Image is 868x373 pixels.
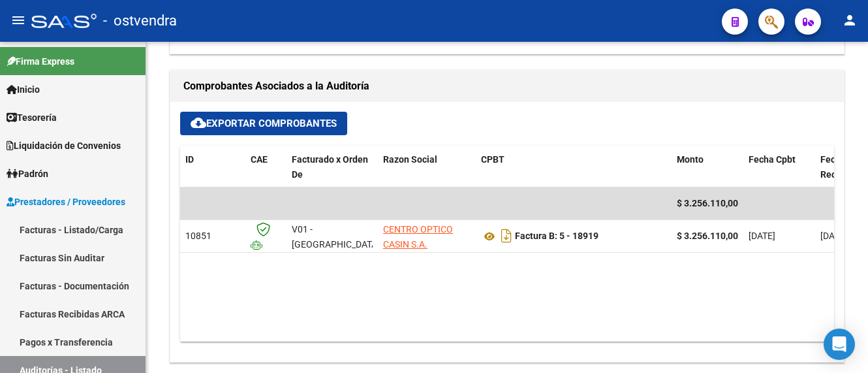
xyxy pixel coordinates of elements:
[183,76,831,97] h1: Comprobantes Asociados a la Auditoría
[498,225,515,246] i: Descargar documento
[251,154,268,165] span: CAE
[180,146,245,189] datatable-header-cell: ID
[842,12,858,28] mat-icon: person
[820,154,857,180] span: Fecha Recibido
[677,154,704,165] span: Monto
[383,154,437,165] span: Razon Social
[10,12,26,28] mat-icon: menu
[180,112,347,135] button: Exportar Comprobantes
[749,154,796,165] span: Fecha Cpbt
[287,146,378,189] datatable-header-cell: Facturado x Orden De
[292,154,368,180] span: Facturado x Orden De
[245,146,287,189] datatable-header-cell: CAE
[103,7,177,35] span: - ostvendra
[672,146,743,189] datatable-header-cell: Monto
[743,146,815,189] datatable-header-cell: Fecha Cpbt
[378,146,476,189] datatable-header-cell: Razon Social
[824,329,855,360] div: Open Intercom Messenger
[476,146,672,189] datatable-header-cell: CPBT
[185,231,211,241] span: 10851
[7,167,48,181] span: Padrón
[7,195,125,209] span: Prestadores / Proveedores
[481,154,504,165] span: CPBT
[7,138,121,153] span: Liquidación de Convenios
[677,198,738,208] span: $ 3.256.110,00
[191,115,206,131] mat-icon: cloud_download
[7,82,40,97] span: Inicio
[515,231,598,242] strong: Factura B: 5 - 18919
[677,231,738,241] strong: $ 3.256.110,00
[191,118,337,129] span: Exportar Comprobantes
[383,224,453,250] span: CENTRO OPTICO CASIN S.A.
[292,224,380,250] span: V01 - [GEOGRAPHIC_DATA]
[7,110,57,125] span: Tesorería
[185,154,194,165] span: ID
[749,231,775,241] span: [DATE]
[820,231,847,241] span: [DATE]
[7,54,74,69] span: Firma Express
